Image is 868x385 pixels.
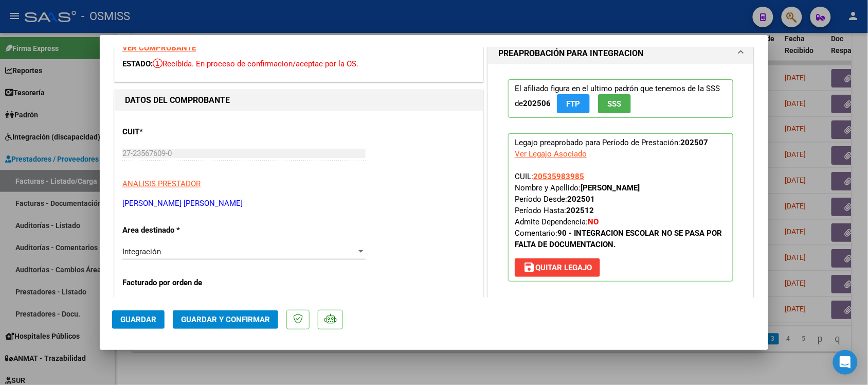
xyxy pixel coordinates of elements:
[515,229,722,249] strong: 90 - INTEGRACION ESCOLAR NO SE PASA POR FALTA DE DOCUMENTACION.
[523,263,592,272] span: Quitar Legajo
[680,138,708,147] strong: 202507
[498,47,643,60] h1: PREAPROBACIÓN PARA INTEGRACION
[122,198,475,209] p: [PERSON_NAME] [PERSON_NAME]
[557,94,590,113] button: FTP
[515,148,587,160] div: Ver Legajo Asociado
[515,229,722,249] span: Comentario:
[181,315,270,324] span: Guardar y Confirmar
[515,258,600,277] button: Quitar Legajo
[523,261,535,273] mat-icon: save
[508,133,733,282] p: Legajo preaprobado para Período de Prestación:
[533,172,584,181] span: 20535983985
[122,247,161,256] span: Integración
[488,64,753,305] div: PREAPROBACIÓN PARA INTEGRACION
[173,310,278,329] button: Guardar y Confirmar
[120,315,156,324] span: Guardar
[112,310,165,329] button: Guardar
[122,43,196,52] a: VER COMPROBANTE
[833,350,858,375] div: Open Intercom Messenger
[567,99,581,109] span: FTP
[508,79,733,118] p: El afiliado figura en el ultimo padrón que tenemos de la SSS de
[523,99,551,108] strong: 202506
[122,224,228,236] p: Area destinado *
[122,126,228,138] p: CUIT
[566,206,594,215] strong: 202512
[581,183,640,192] strong: [PERSON_NAME]
[122,179,201,188] span: ANALISIS PRESTADOR
[125,95,230,105] strong: DATOS DEL COMPROBANTE
[515,172,722,249] span: CUIL: Nombre y Apellido: Período Desde: Período Hasta: Admite Dependencia:
[598,94,631,113] button: SSS
[608,99,622,109] span: SSS
[153,59,358,68] span: Recibida. En proceso de confirmacion/aceptac por la OS.
[567,195,595,204] strong: 202501
[122,277,228,289] p: Facturado por orden de
[488,43,753,64] mat-expansion-panel-header: PREAPROBACIÓN PARA INTEGRACION
[588,217,599,226] strong: NO
[122,59,153,68] span: ESTADO:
